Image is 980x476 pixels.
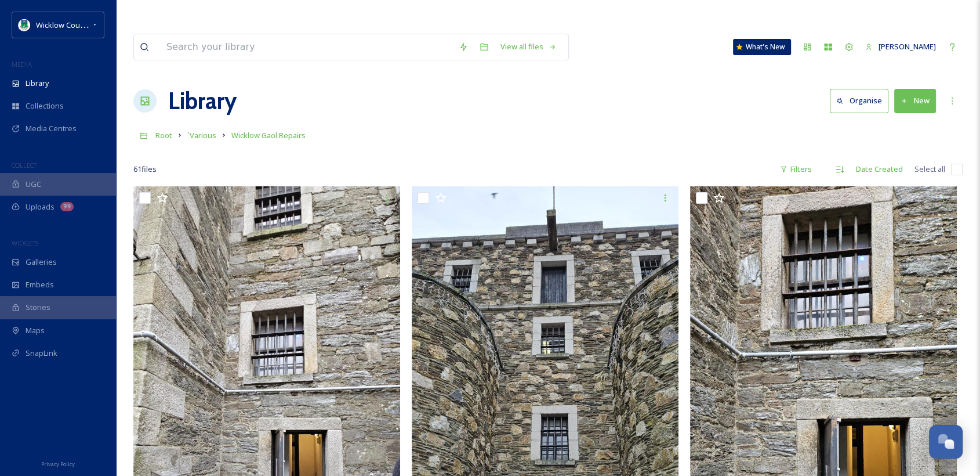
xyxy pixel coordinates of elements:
[914,164,945,175] span: Select all
[19,19,30,31] img: download%20(9).png
[26,179,41,190] span: UGC
[41,456,75,470] a: Privacy Policy
[26,325,45,336] span: Maps
[929,425,963,459] button: Open Chat
[26,100,64,111] span: Collections
[495,35,562,58] a: View all files
[41,460,75,468] span: Privacy Policy
[187,128,216,142] a: `Various
[155,130,172,140] span: Root
[133,164,157,175] span: 61 file s
[850,158,909,181] div: Date Created
[231,128,306,142] a: Wicklow Gaol Repairs
[830,89,888,113] button: Organise
[161,34,453,60] input: Search your library
[231,130,306,140] span: Wicklow Gaol Repairs
[26,257,57,268] span: Galleries
[733,39,791,55] a: What's New
[26,279,54,290] span: Embeds
[26,302,50,313] span: Stories
[187,130,216,140] span: `Various
[26,348,57,359] span: SnapLink
[879,41,936,52] span: [PERSON_NAME]
[859,35,942,58] a: [PERSON_NAME]
[26,78,49,89] span: Library
[12,161,37,170] span: COLLECT
[830,89,894,113] a: Organise
[774,158,818,181] div: Filters
[12,239,38,247] span: WIDGETS
[12,60,32,68] span: MEDIA
[26,123,77,134] span: Media Centres
[894,89,936,113] button: New
[155,128,172,142] a: Root
[60,202,74,211] div: 99
[168,84,237,118] a: Library
[36,19,118,30] span: Wicklow County Council
[26,201,55,212] span: Uploads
